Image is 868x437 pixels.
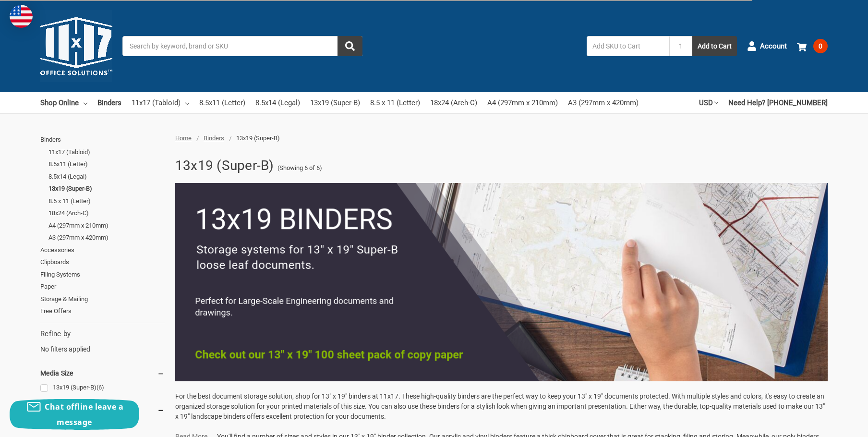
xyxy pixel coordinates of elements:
a: Filing Systems [40,268,165,281]
span: (Showing 6 of 6) [277,163,322,173]
iframe: Google Customer Reviews [789,411,868,437]
a: Paper [40,280,165,293]
a: 13x19 (Super-B) [40,381,165,394]
span: 13x19 (Super-B) [236,134,280,142]
span: For the best document storage solution, shop for 13" x 19" binders at 11x17. These high-quality b... [175,392,825,420]
a: Binders [97,92,121,113]
a: 11x17 (Tabloid) [48,146,165,158]
a: Storage & Mailing [40,293,165,305]
a: Shop Online [40,92,87,113]
a: Binders [40,134,165,146]
h1: 13x19 (Super-B) [175,153,274,178]
div: No filters applied [40,328,165,354]
a: Binders [204,134,224,142]
a: 18x24 (Arch-C) [48,207,165,219]
a: A4 (297mm x 210mm) [487,92,558,113]
a: Accessories [40,244,165,256]
a: A4 (297mm x 210mm) [48,219,165,232]
a: 13x19 (Super-B) [310,92,360,113]
a: 0 [797,34,828,59]
a: A3 (297mm x 420mm) [568,92,639,113]
a: 8.5 x 11 (Letter) [370,92,420,113]
a: A3 (297mm x 420mm) [48,231,165,244]
a: Clipboards [40,256,165,268]
input: Search by keyword, brand or SKU [122,36,362,56]
a: 13x19 (Super-B) [48,182,165,195]
a: Need Help? [PHONE_NUMBER] [728,92,828,113]
img: 11x17.com [40,10,112,82]
a: USD [699,92,718,113]
a: Account [747,34,787,59]
span: Chat offline leave a message [45,401,123,427]
a: 8.5x11 (Letter) [48,158,165,170]
a: 18x24 (Arch-C) [430,92,477,113]
h5: Refine by [40,328,165,340]
a: Home [175,134,192,142]
img: duty and tax information for United States [10,5,33,28]
button: Add to Cart [692,36,737,56]
a: 8.5x14 (Legal) [48,170,165,183]
input: Add SKU to Cart [587,36,669,56]
span: 0 [813,39,828,53]
button: Chat offline leave a message [10,399,139,430]
a: 8.5 x 11 (Letter) [48,195,165,207]
a: 8.5x11 (Letter) [199,92,245,113]
a: 11x17 (Tabloid) [132,92,189,113]
span: (6) [96,384,104,391]
img: 5.png [175,183,828,381]
a: 8.5x14 (Legal) [255,92,300,113]
h5: Media Size [40,367,165,379]
span: Account [760,41,787,52]
a: Free Offers [40,305,165,317]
